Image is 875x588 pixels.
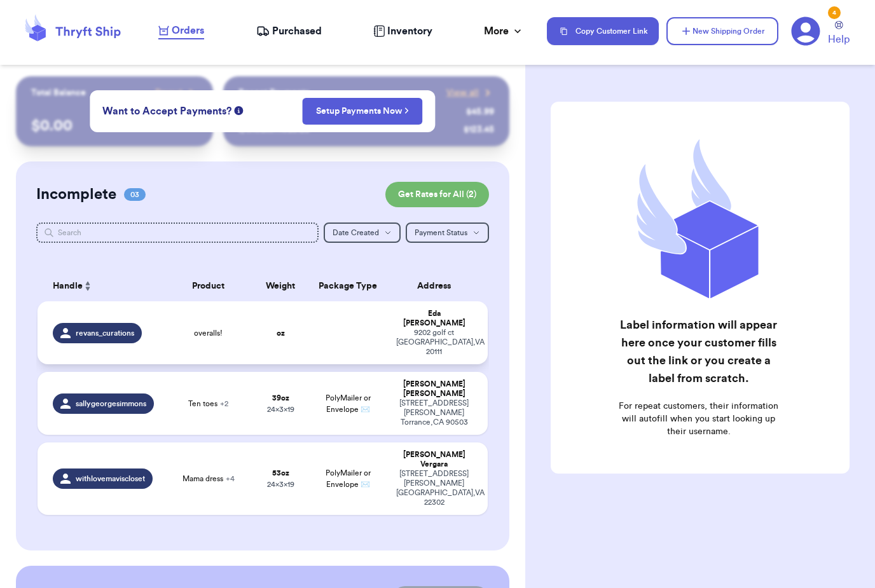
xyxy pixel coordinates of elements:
[155,86,198,99] a: Payout
[791,17,820,46] a: 4
[446,86,479,99] span: View all
[396,399,472,427] div: [STREET_ADDRESS][PERSON_NAME] Torrance , CA 90503
[155,86,183,99] span: Payout
[31,86,86,99] p: Total Balance
[163,271,254,301] th: Product
[616,400,782,438] p: For repeat customers, their information will autofill when you start looking up their username.
[484,24,524,39] div: More
[828,32,850,47] span: Help
[83,278,93,294] button: Sort ascending
[446,86,494,99] a: View all
[76,399,146,409] span: sallygeorgesimmons
[158,23,204,39] a: Orders
[406,222,489,243] button: Payment Status
[396,450,472,469] div: [PERSON_NAME] Vergara
[373,24,432,39] a: Inventory
[616,316,782,387] h2: Label information will appear here once your customer fills out the link or you create a label fr...
[254,271,308,301] th: Weight
[36,222,319,243] input: Search
[76,328,134,338] span: revans_curations
[183,474,235,484] span: Mama dress
[385,182,489,207] button: Get Rates for All (2)
[324,222,401,243] button: Date Created
[272,24,322,39] span: Purchased
[828,6,841,19] div: 4
[326,469,371,488] span: PolyMailer or Envelope ✉️
[464,123,494,136] div: $ 123.45
[387,24,432,39] span: Inventory
[316,105,410,118] a: Setup Payments Now
[389,271,488,301] th: Address
[396,469,472,507] div: [STREET_ADDRESS][PERSON_NAME] [GEOGRAPHIC_DATA] , VA 22302
[256,24,322,39] a: Purchased
[188,399,228,409] span: Ten toes
[53,280,83,293] span: Handle
[466,106,494,118] div: $ 45.99
[76,474,145,484] span: withlovemaviscloset
[194,328,223,338] span: overalls!
[277,329,285,337] strong: oz
[396,379,472,399] div: [PERSON_NAME] [PERSON_NAME]
[124,188,146,201] span: 03
[267,406,294,413] span: 24 x 3 x 19
[396,328,472,357] div: 9202 golf ct [GEOGRAPHIC_DATA] , VA 20111
[31,116,198,136] p: $ 0.00
[220,400,228,407] span: + 2
[267,481,294,488] span: 24 x 3 x 19
[326,394,371,413] span: PolyMailer or Envelope ✉️
[272,394,289,402] strong: 39 oz
[396,309,472,328] div: Eda [PERSON_NAME]
[333,229,379,236] span: Date Created
[415,229,467,236] span: Payment Status
[828,21,850,47] a: Help
[308,271,389,301] th: Package Type
[172,23,204,38] span: Orders
[226,475,235,482] span: + 4
[666,17,778,45] button: New Shipping Order
[303,98,423,125] button: Setup Payments Now
[238,86,309,99] p: Recent Payments
[36,184,116,205] h2: Incomplete
[272,469,289,477] strong: 53 oz
[547,17,659,45] button: Copy Customer Link
[102,104,231,119] span: Want to Accept Payments?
